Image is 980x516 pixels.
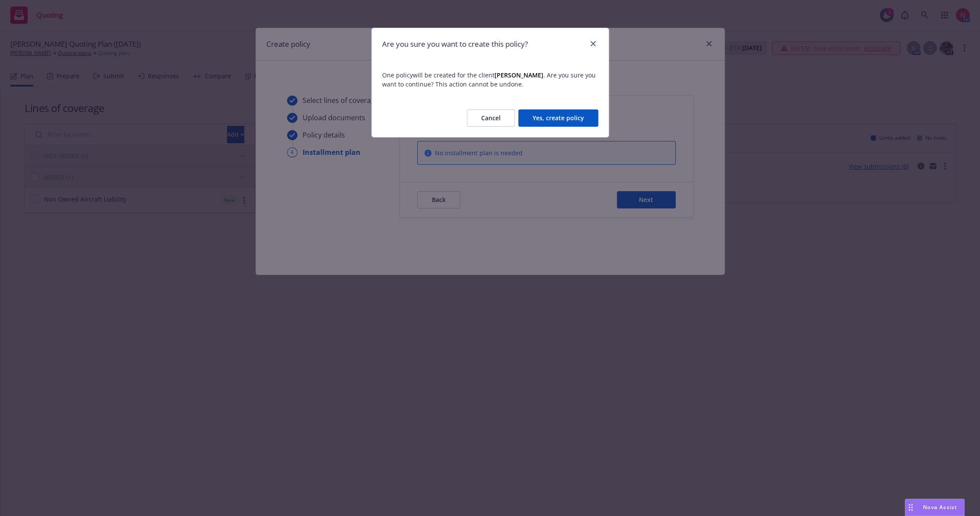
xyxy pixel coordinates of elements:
a: close [588,38,598,49]
div: Drag to move [905,499,916,516]
span: One policy will be created for the client . Are you sure you want to continue? This action cannot... [382,71,598,89]
h1: Are you sure you want to create this policy? [382,38,528,50]
span: Nova Assist [923,503,957,511]
button: Yes, create policy [518,109,598,127]
button: Nova Assist [905,499,964,516]
button: Cancel [467,109,515,127]
strong: [PERSON_NAME] [495,71,543,79]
